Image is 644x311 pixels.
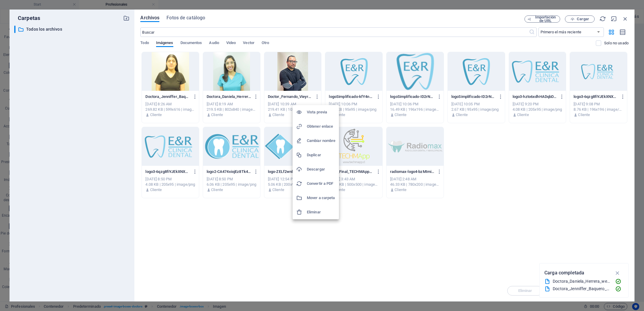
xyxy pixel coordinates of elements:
[307,123,335,130] h6: Obtener enlace
[307,209,335,216] h6: Eliminar
[307,194,335,201] h6: Mover a carpeta
[307,137,335,144] h6: Cambiar nombre
[307,166,335,173] h6: Descargar
[307,151,335,159] h6: Duplicar
[307,180,335,187] h6: Convertir a PDF
[307,109,335,116] h6: Vista previa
